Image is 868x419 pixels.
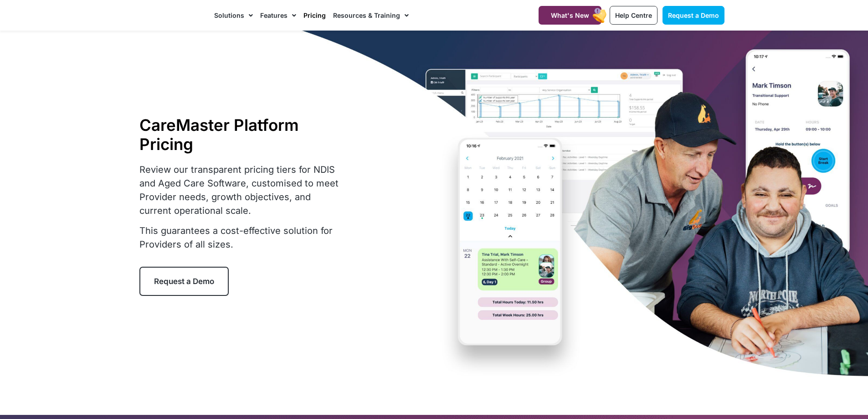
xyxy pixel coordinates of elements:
[139,115,344,154] h1: CareMaster Platform Pricing
[139,267,229,296] a: Request a Demo
[615,11,652,19] span: Help Centre
[154,277,214,286] span: Request a Demo
[610,6,657,25] a: Help Centre
[144,9,205,22] img: CareMaster Logo
[139,163,344,217] p: Review our transparent pricing tiers for NDIS and Aged Care Software, customised to meet Provider...
[668,11,719,19] span: Request a Demo
[551,11,589,19] span: What's New
[139,224,344,251] p: This guarantees a cost-effective solution for Providers of all sizes.
[539,6,601,25] a: What's New
[663,6,724,25] a: Request a Demo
